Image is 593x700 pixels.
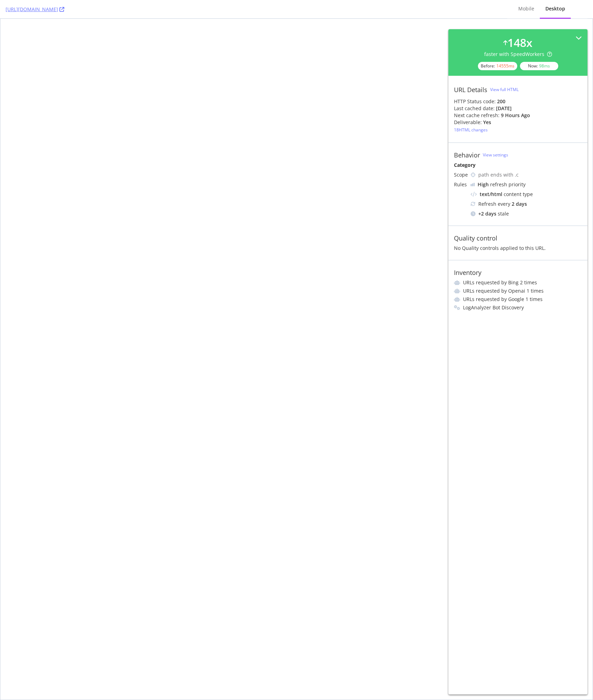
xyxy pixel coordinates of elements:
div: Next cache refresh: [454,112,499,119]
div: Yes [483,119,491,126]
div: HTTP Status code: [454,98,582,105]
div: View full HTML [490,87,519,92]
div: Deliverable: [454,119,482,126]
div: 9 hours ago [501,112,530,119]
img: cRr4yx4cyByr8BeLxltRlzBPIAAAAAElFTkSuQmCC [471,183,475,186]
li: URLs requested by Bing 2 times [454,279,582,286]
button: 18HTML changes [454,126,488,134]
div: 14555 ms [496,63,514,69]
button: View full HTML [490,84,519,95]
div: stale [471,210,582,217]
div: path ends with .c [478,171,582,178]
div: Quality control [454,234,497,242]
div: Before: [478,62,517,70]
div: 148 x [507,35,533,51]
div: High [478,181,489,188]
strong: 200 [497,98,505,105]
div: Now: [520,62,558,70]
div: 18 HTML changes [454,127,488,133]
div: No Quality controls applied to this URL. [454,245,582,252]
div: faster with SpeedWorkers [484,51,552,58]
div: URL Details [454,86,487,93]
div: Category [454,162,582,169]
li: URLs requested by Openai 1 times [454,287,582,294]
div: 2 days [512,201,527,207]
div: Last cached date: [454,105,495,112]
div: 98 ms [539,63,550,69]
div: content type [471,191,582,198]
div: Inventory [454,269,481,276]
div: Mobile [518,5,534,12]
div: Desktop [545,5,565,12]
div: [DATE] [496,105,512,112]
div: refresh priority [478,181,526,188]
a: View settings [483,152,508,158]
div: Scope [454,171,468,178]
div: + 2 days [478,210,496,217]
div: text/html [480,191,502,198]
li: URLs requested by Google 1 times [454,296,582,303]
a: [URL][DOMAIN_NAME] [6,6,64,13]
div: Behavior [454,151,480,159]
div: Refresh every [471,201,582,207]
div: Rules [454,181,468,188]
li: LogAnalyzer Bot Discovery [454,304,582,311]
